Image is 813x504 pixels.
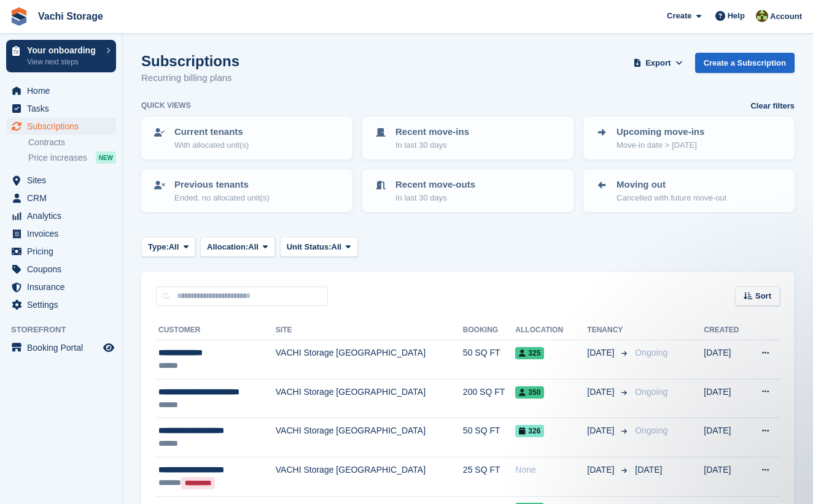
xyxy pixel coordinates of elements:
[645,57,671,69] span: Export
[6,118,116,135] a: menu
[141,100,191,111] h6: Quick views
[27,82,101,99] span: Home
[364,118,572,158] a: Recent move-ins In last 30 days
[28,137,116,148] a: Contracts
[6,225,116,242] a: menu
[276,379,463,418] td: VACHI Storage [GEOGRAPHIC_DATA]
[287,241,332,253] span: Unit Status:
[463,321,515,340] th: Booking
[6,207,116,224] a: menu
[248,241,259,253] span: All
[515,321,587,340] th: Allocation
[364,170,572,211] a: Recent move-outs In last 30 days
[395,125,469,139] p: Recent move-ins
[704,340,747,380] td: [DATE]
[695,53,795,73] a: Create a Subscription
[276,340,463,380] td: VACHI Storage [GEOGRAPHIC_DATA]
[174,178,270,192] p: Previous tenants
[755,290,771,302] span: Sort
[10,7,28,26] img: stora-icon-8386f47178a22dfd0bd8f6a31ec36ba5ce8667c1dd55bd0f319d3a0aa187defe.svg
[704,321,747,340] th: Created
[141,71,239,85] p: Recurring billing plans
[141,53,239,69] h1: Subscriptions
[27,100,101,117] span: Tasks
[585,118,793,158] a: Upcoming move-ins Move-in date > [DATE]
[6,278,116,296] a: menu
[27,172,101,189] span: Sites
[6,172,116,189] a: menu
[169,241,179,253] span: All
[27,243,101,260] span: Pricing
[515,386,544,399] span: 350
[27,118,101,135] span: Subscriptions
[28,151,116,164] a: Price increases NEW
[27,278,101,296] span: Insurance
[635,426,667,435] span: Ongoing
[395,139,469,151] p: In last 30 days
[617,125,704,139] p: Upcoming move-ins
[148,241,169,253] span: Type:
[585,170,793,211] a: Moving out Cancelled with future move-out
[276,418,463,457] td: VACHI Storage [GEOGRAPHIC_DATA]
[96,151,116,164] div: NEW
[750,100,795,112] a: Clear filters
[6,40,116,72] a: Your onboarding View next steps
[6,100,116,117] a: menu
[587,321,630,340] th: Tenancy
[704,418,747,457] td: [DATE]
[756,10,768,22] img: Anete Gre
[174,125,249,139] p: Current tenants
[770,10,802,23] span: Account
[515,347,544,359] span: 325
[332,241,342,253] span: All
[11,324,122,336] span: Storefront
[463,418,515,457] td: 50 SQ FT
[635,348,667,357] span: Ongoing
[6,296,116,313] a: menu
[174,139,249,151] p: With allocated unit(s)
[704,379,747,418] td: [DATE]
[515,464,587,476] div: None
[6,261,116,278] a: menu
[395,178,475,192] p: Recent move-outs
[174,192,270,204] p: Ended, no allocated unit(s)
[617,192,726,204] p: Cancelled with future move-out
[6,82,116,99] a: menu
[395,192,475,204] p: In last 30 days
[27,46,100,55] p: Your onboarding
[6,189,116,207] a: menu
[617,139,704,151] p: Move-in date > [DATE]
[33,6,108,26] a: Vachi Storage
[635,387,667,397] span: Ongoing
[631,53,685,73] button: Export
[27,296,101,313] span: Settings
[463,457,515,496] td: 25 SQ FT
[28,152,87,164] span: Price increases
[6,243,116,260] a: menu
[635,465,662,475] span: [DATE]
[280,237,358,257] button: Unit Status: All
[27,339,101,356] span: Booking Portal
[207,241,248,253] span: Allocation:
[27,225,101,242] span: Invoices
[463,340,515,380] td: 50 SQ FT
[27,207,101,224] span: Analytics
[515,425,544,437] span: 326
[27,56,100,67] p: View next steps
[617,178,726,192] p: Moving out
[142,170,351,211] a: Previous tenants Ended, no allocated unit(s)
[200,237,275,257] button: Allocation: All
[27,261,101,278] span: Coupons
[704,457,747,496] td: [DATE]
[6,339,116,356] a: menu
[587,464,617,476] span: [DATE]
[156,321,276,340] th: Customer
[141,237,195,257] button: Type: All
[587,386,617,399] span: [DATE]
[587,346,617,359] span: [DATE]
[276,321,463,340] th: Site
[276,457,463,496] td: VACHI Storage [GEOGRAPHIC_DATA]
[587,424,617,437] span: [DATE]
[667,10,691,22] span: Create
[463,379,515,418] td: 200 SQ FT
